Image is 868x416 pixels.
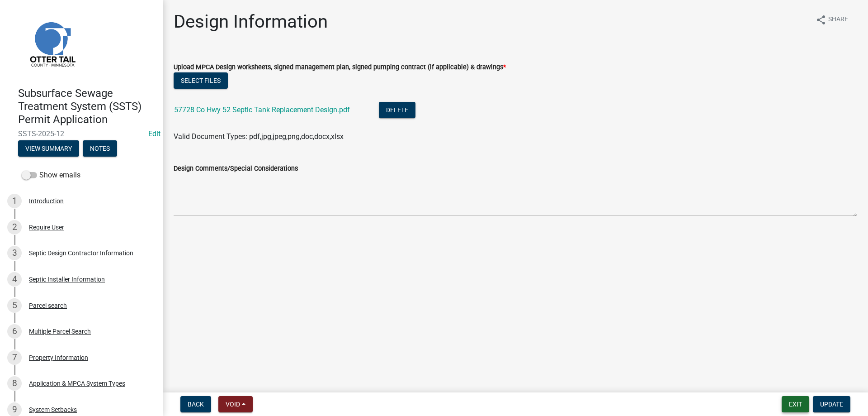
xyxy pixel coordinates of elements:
[7,350,22,365] div: 7
[180,396,211,412] button: Back
[174,72,228,89] button: Select files
[83,146,117,153] wm-modal-confirm: Notes
[18,87,156,126] h4: Subsurface Sewage Treatment System (SSTS) Permit Application
[29,276,105,282] div: Septic Installer Information
[29,302,67,309] div: Parcel search
[29,406,77,413] div: System Setbacks
[174,166,298,172] label: Design Comments/Special Considerations
[18,129,145,138] span: SSTS-2025-12
[808,11,855,29] button: shareShare
[18,10,86,77] img: Otter Tail County, Minnesota
[174,64,506,71] label: Upload MPCA Design worksheets, signed management plan, signed pumping contract (if applicable) & ...
[7,194,22,208] div: 1
[7,298,22,313] div: 5
[7,272,22,287] div: 4
[7,246,22,260] div: 3
[813,396,850,412] button: Update
[7,376,22,391] div: 8
[226,401,240,408] span: Void
[29,328,91,335] div: Multiple Parcel Search
[782,396,809,412] button: Exit
[29,198,64,204] div: Introduction
[174,132,344,141] span: Valid Document Types: pdf,jpg,jpeg,png,doc,docx,xlsx
[29,224,64,230] div: Require User
[820,401,843,408] span: Update
[7,220,22,234] div: 2
[174,105,350,114] a: 57728 Co Hwy 52 Septic Tank Replacement Design.pdf
[188,401,204,408] span: Back
[18,146,79,153] wm-modal-confirm: Summary
[816,14,826,25] i: share
[379,106,415,115] wm-modal-confirm: Delete Document
[22,170,80,181] label: Show emails
[218,396,253,412] button: Void
[148,129,160,138] wm-modal-confirm: Edit Application Number
[379,102,415,118] button: Delete
[7,324,22,339] div: 6
[828,14,848,25] span: Share
[174,11,328,33] h1: Design Information
[29,250,133,256] div: Septic Design Contractor Information
[29,354,88,361] div: Property Information
[18,140,79,157] button: View Summary
[148,129,160,138] a: Edit
[29,380,125,387] div: Application & MPCA System Types
[83,140,117,157] button: Notes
